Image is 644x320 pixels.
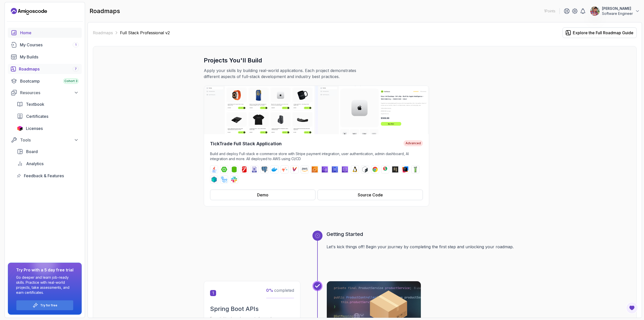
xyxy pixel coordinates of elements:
h3: Projects You'll Build [204,56,526,64]
img: maven logo [292,166,298,172]
a: licenses [14,123,82,133]
div: Bootcamp [20,78,79,84]
div: Roadmaps [19,66,79,72]
div: Demo [257,192,268,198]
button: Try for free [16,300,73,310]
p: Let's kick things off! Begin your journey by completing the first step and unlocking your roadmap. [327,244,526,250]
a: Landing page [11,7,47,15]
img: chrome logo [372,166,378,172]
img: docker logo [271,166,277,172]
a: home [8,28,82,38]
img: flyway logo [241,166,247,172]
button: Demo [210,190,315,200]
div: Source Code [358,192,383,198]
a: roadmaps [8,64,82,74]
p: Build and deploy Full-stack e-commerce store with Stripe payment integration, user authentication... [210,151,423,161]
div: My Builds [20,54,79,60]
img: java logo [211,166,217,172]
img: junit logo [382,166,388,172]
a: feedback [14,171,82,181]
img: testcontainers logo [211,176,217,183]
img: mockito logo [412,166,418,172]
img: sql logo [251,166,257,172]
h2: roadmaps [90,7,120,15]
img: github-actions logo [221,176,227,183]
p: Apply your skills by building real-world applications. Each project demonstrates different aspect... [204,67,373,80]
img: jetbrains icon [17,126,23,131]
p: Full Stack Professional v2 [120,30,170,36]
a: courses [8,40,82,50]
a: Roadmaps [93,30,113,36]
a: textbook [14,99,82,109]
div: Home [20,30,79,36]
div: Explore the Full Roadmap Guide [573,30,633,36]
div: My Courses [20,42,79,48]
img: slack logo [231,176,237,183]
p: 1 Points [544,9,555,14]
span: Licenses [26,125,43,131]
a: analytics [14,159,82,169]
img: spring-boot logo [221,166,227,172]
span: 0 % [266,288,273,293]
img: ec2 logo [312,166,318,172]
span: Advanced [404,140,423,146]
img: intellij logo [402,166,408,172]
img: vpc logo [322,166,328,172]
span: Certificates [26,113,48,119]
a: certificates [14,111,82,121]
span: 7 [75,67,77,71]
h3: Getting Started [327,231,526,238]
h4: TickTrade Full Stack Application [210,140,282,147]
button: Explore the Full Roadmap Guide [562,27,637,38]
a: board [14,147,82,157]
h2: Spring Boot APIs [210,305,294,313]
button: Resources [8,88,82,97]
a: builds [8,52,82,62]
img: linux logo [352,166,358,172]
span: Feedback & Features [24,173,64,179]
img: TickTrade Full Stack Application [204,86,429,134]
span: completed [266,288,294,293]
span: Textbook [26,101,44,107]
span: Cohort 3 [64,79,77,83]
img: bash logo [362,166,368,172]
span: Board [26,149,38,155]
img: postgres logo [261,166,267,172]
img: aws logo [302,166,308,172]
button: Source Code [317,190,423,200]
img: jib logo [281,166,288,172]
div: Resources [20,90,79,96]
p: Go deeper and learn job-ready skills. Practice with real-world projects, take assessments, and ea... [16,275,73,295]
img: route53 logo [342,166,348,172]
img: spring-data-jpa logo [231,166,237,172]
div: Tools [20,137,79,143]
button: Tools [8,135,82,145]
span: 1 [210,290,216,296]
img: assertj logo [392,166,398,172]
a: Try for free [40,303,57,307]
button: Open Feedback Button [626,302,638,314]
img: rds logo [332,166,338,172]
p: Software Engineer [602,11,633,16]
button: user profile image[PERSON_NAME]Software Engineer [590,6,640,16]
a: bootcamp [8,76,82,86]
span: Analytics [26,161,44,167]
p: [PERSON_NAME] [602,6,633,11]
span: 1 [75,43,76,47]
img: user profile image [590,6,600,16]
